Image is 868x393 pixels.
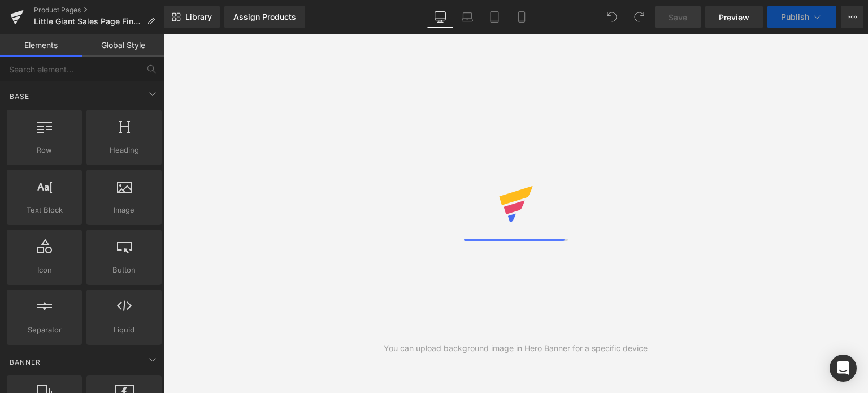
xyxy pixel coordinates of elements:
a: Tablet [481,6,508,28]
div: Open Intercom Messenger [830,355,857,382]
button: Undo [601,6,623,28]
a: Laptop [454,6,481,28]
span: Row [10,144,79,156]
button: Redo [628,6,650,28]
span: Banner [8,357,42,368]
button: Publish [767,6,836,28]
span: Icon [10,264,79,276]
span: Heading [90,144,158,156]
a: New Library [164,6,220,28]
a: Product Pages [34,6,164,15]
div: Assign Products [233,12,296,21]
a: Mobile [508,6,535,28]
button: More [841,6,863,28]
span: Library [185,12,212,22]
span: Button [90,264,158,276]
span: Separator [10,324,79,336]
span: Publish [781,12,809,21]
span: Liquid [90,324,158,336]
span: Little Giant Sales Page Final 1 [34,17,142,26]
div: You can upload background image in Hero Banner for a specific device [384,342,648,355]
span: Text Block [10,204,79,216]
a: Desktop [427,6,454,28]
span: Base [8,91,31,102]
span: Preview [719,11,749,23]
span: Image [90,204,158,216]
span: Save [669,11,687,23]
a: Preview [705,6,763,28]
a: Global Style [82,34,164,57]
